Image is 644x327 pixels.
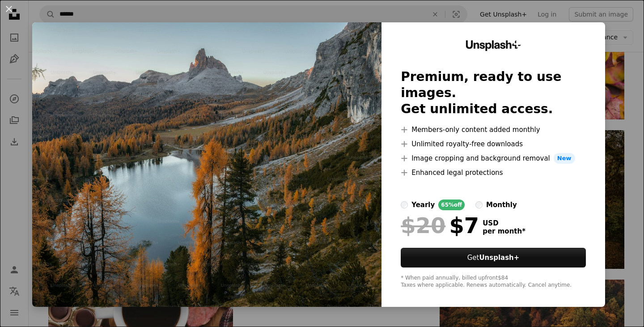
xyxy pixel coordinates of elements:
span: per month * [483,227,525,235]
li: Members-only content added monthly [401,124,586,135]
div: 65% off [438,200,465,210]
li: Image cropping and background removal [401,153,586,164]
div: $7 [401,214,479,237]
h2: Premium, ready to use images. Get unlimited access. [401,69,586,117]
li: Enhanced legal protections [401,167,586,178]
div: monthly [486,200,517,210]
div: * When paid annually, billed upfront $84 Taxes where applicable. Renews automatically. Cancel any... [401,275,586,289]
strong: Unsplash+ [479,254,519,262]
span: USD [483,219,525,227]
button: GetUnsplash+ [401,248,586,268]
input: yearly65%off [401,201,408,208]
li: Unlimited royalty-free downloads [401,139,586,149]
input: monthly [475,201,483,208]
span: $20 [401,214,445,237]
span: New [554,153,575,164]
div: yearly [411,200,435,210]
